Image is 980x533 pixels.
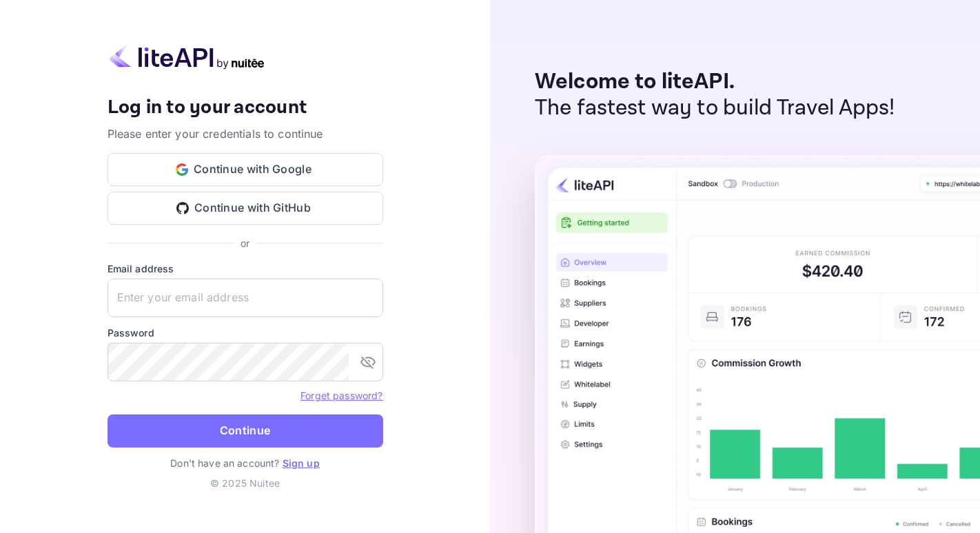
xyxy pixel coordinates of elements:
button: Continue [108,414,383,447]
label: Password [108,325,383,340]
p: Welcome to liteAPI. [535,69,895,95]
p: Please enter your credentials to continue [108,125,383,142]
a: Sign up [283,457,320,469]
a: Forget password? [300,390,382,401]
p: or [241,236,249,250]
button: Continue with GitHub [108,192,383,225]
p: Don't have an account? [108,456,383,470]
a: Forget password? [300,388,382,402]
button: Continue with Google [108,153,383,186]
p: © 2025 Nuitee [108,476,383,490]
input: Enter your email address [108,279,383,317]
h4: Log in to your account [108,96,383,120]
img: liteapi [108,43,266,70]
label: Email address [108,261,383,276]
button: toggle password visibility [354,348,382,376]
p: The fastest way to build Travel Apps! [535,95,895,121]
